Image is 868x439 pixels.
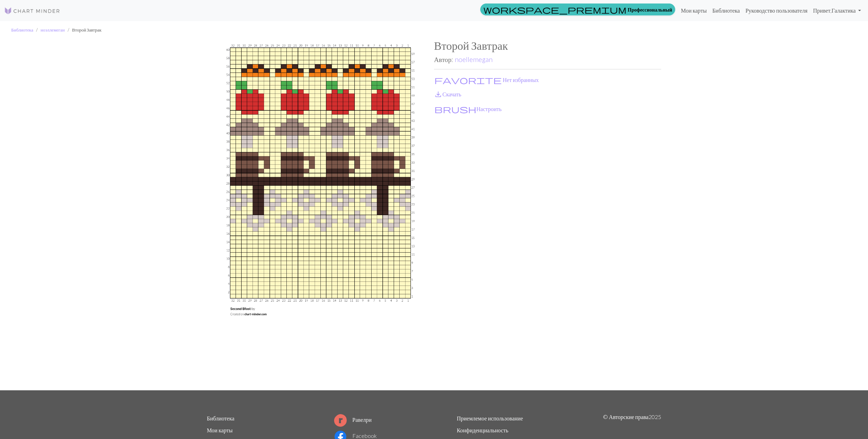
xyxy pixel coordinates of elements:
[4,7,60,15] img: Логотип
[434,55,661,63] h2: Автор:
[434,89,442,99] span: save_alt
[434,39,661,52] h1: Второй Завтрак
[207,39,434,390] img: Второй Завтрак
[480,4,676,15] a: Профессиональный
[434,76,502,84] i: Favourite
[334,416,372,423] a: Равелри
[11,27,33,33] a: Библиотека
[678,4,710,18] a: Мои карты
[207,415,235,421] a: Библиотека
[207,427,233,433] a: Мои карты
[41,27,65,33] a: ноэллемеган
[65,27,102,33] li: Второй Завтрак
[710,4,743,18] a: Библиотека
[434,75,539,84] button: Favourite Нет избранных
[455,55,493,63] a: noellemegan
[457,415,523,421] a: Приемлемое использование
[334,432,377,439] a: Facebook
[810,4,864,18] a: Привет,Галактика
[434,90,442,98] i: Download
[434,105,476,113] i: Customise
[334,414,347,427] img: Логотип Ravelry
[483,5,626,14] span: workspace_premium
[742,4,810,18] a: Руководство пользователя
[434,104,476,114] span: brush
[434,104,502,114] button: CustomiseНастроить
[434,91,461,97] a: DownloadСкачать
[434,75,502,85] span: favorite
[457,427,508,433] a: Конфиденциальность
